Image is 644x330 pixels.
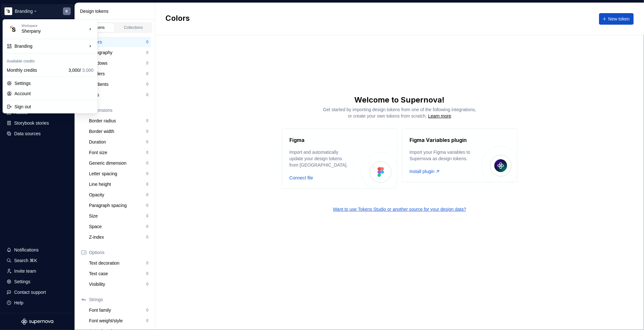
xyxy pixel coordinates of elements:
div: Workspace [22,24,87,28]
div: Account [14,90,93,97]
div: Available credits [4,55,96,65]
div: Monthly credits [7,67,66,73]
div: Sherpany [22,28,76,34]
div: Branding [14,43,87,49]
img: 6d3517f2-c9be-42ef-a17d-43333b4a1852.png [7,23,19,35]
div: Settings [14,80,93,87]
span: 3,000 / [68,68,93,73]
div: Sign out [14,103,93,110]
span: 3,000 [82,68,93,73]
